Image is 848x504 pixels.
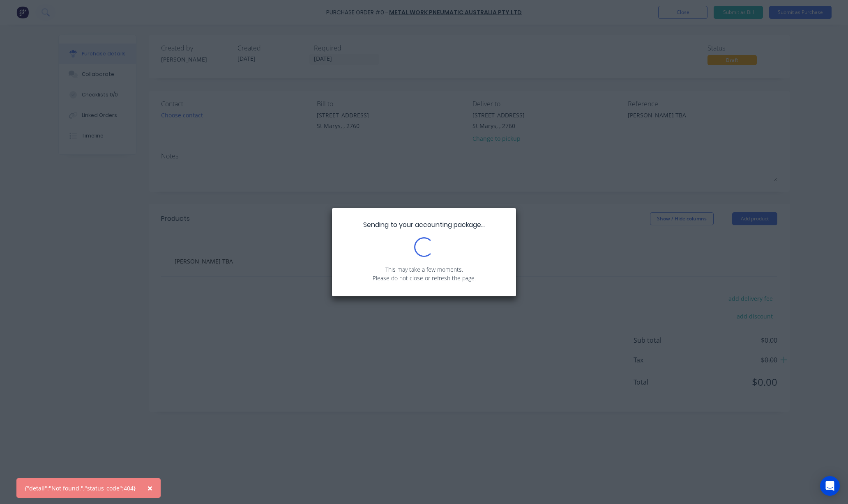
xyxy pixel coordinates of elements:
span: Sending to your accounting package... [363,220,485,229]
button: Close [139,478,161,498]
div: {"detail":"Not found.","status_code":404} [25,484,136,493]
div: Open Intercom Messenger [820,476,840,496]
p: This may take a few moments. [344,265,504,274]
p: Please do not close or refresh the page. [344,274,504,282]
span: × [147,482,152,494]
